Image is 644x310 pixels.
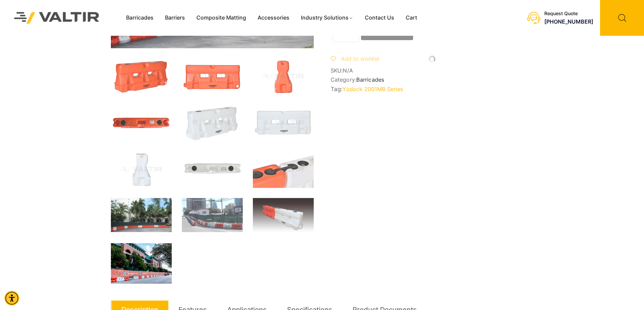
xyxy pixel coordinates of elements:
[295,13,359,23] a: Industry Solutions
[182,105,243,141] img: A white plastic barrier with a textured surface, designed for traffic control or safety purposes.
[111,151,172,188] img: A white plastic container with a unique shape, likely used for storage or dispensing liquids.
[182,198,243,232] img: Construction site with traffic barriers, green fencing, and a street sign for Nueces St. in an ur...
[400,13,423,23] a: Cart
[252,13,295,23] a: Accessories
[4,291,19,306] div: Accessibility Menu
[111,105,172,141] img: An orange plastic dock float with two circular openings and a rectangular label on top.
[182,151,243,188] img: A white plastic tank with two black caps and a label on the side, viewed from above.
[253,58,314,95] img: An orange traffic cone with a wide base and a tapered top, designed for road safety and traffic m...
[331,86,533,92] span: Tag:
[159,13,191,23] a: Barriers
[544,11,593,17] div: Request Quote
[191,13,252,23] a: Composite Matting
[111,243,172,284] img: A view of Minute Maid Park with a barrier displaying "Houston Astros" and a Texas flag, surrounde...
[342,86,403,92] a: Yodock 2001MB Series
[111,58,172,95] img: 2001MB_Org_3Q.jpg
[343,67,353,74] span: N/A
[253,198,314,233] img: A segmented traffic barrier in orange and white, designed for road safety and construction zones.
[182,58,243,95] img: An orange traffic barrier with two rectangular openings and a logo, designed for road safety and ...
[5,3,109,32] img: Valtir Rentals
[120,13,159,23] a: Barricades
[253,105,314,141] img: A white plastic barrier with two rectangular openings, featuring the brand name "Yodock" and a logo.
[331,67,533,74] span: SKU:
[356,76,384,83] a: Barricades
[331,77,533,83] span: Category:
[359,13,400,23] a: Contact Us
[544,18,593,25] a: call (888) 496-3625
[111,198,172,232] img: A construction area with orange and white barriers, surrounded by palm trees and a building in th...
[253,151,314,188] img: Close-up of two connected plastic containers, one orange and one white, featuring black caps and ...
